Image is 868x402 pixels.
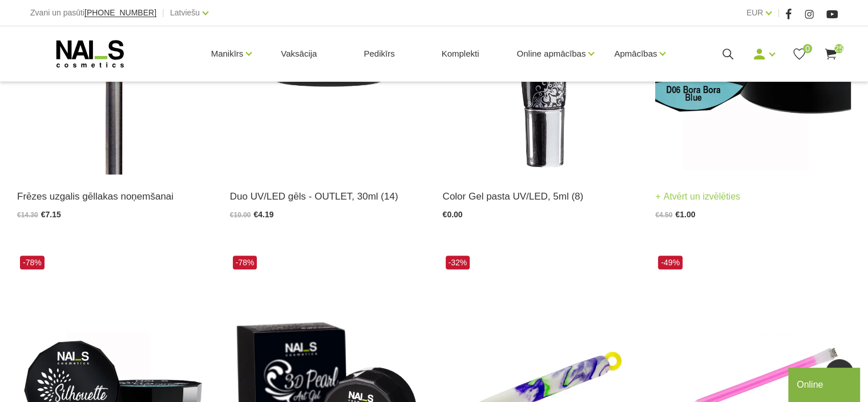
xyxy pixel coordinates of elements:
[20,256,45,269] span: -78%
[17,211,38,219] span: €14.30
[788,365,862,402] iframe: chat widget
[823,47,838,61] a: 25
[675,210,695,219] span: €1.00
[162,6,164,20] span: |
[30,6,156,20] div: Zvani un pasūti
[230,189,426,204] a: Duo UV/LED gēls - OUTLET, 30ml (14)
[253,210,273,219] span: €4.19
[834,44,843,53] span: 25
[84,8,156,17] span: [PHONE_NUMBER]
[233,256,257,269] span: -78%
[354,26,403,81] a: Pedikīrs
[272,26,326,81] a: Vaksācija
[433,26,488,81] a: Komplekti
[170,6,200,19] a: Latviešu
[777,6,780,20] span: |
[803,44,812,53] span: 0
[41,210,61,219] span: €7.15
[658,256,683,269] span: -49%
[17,189,213,204] a: Frēzes uzgalis gēllakas noņemšanai
[211,31,244,77] a: Manikīrs
[443,189,639,204] a: Color Gel pasta UV/LED, 5ml (8)
[614,31,657,77] a: Apmācības
[84,9,156,17] a: [PHONE_NUMBER]
[443,210,463,219] span: €0.00
[746,6,764,19] a: EUR
[655,211,672,219] span: €4.50
[655,189,740,205] a: Atvērt un izvēlēties
[446,256,470,269] span: -32%
[516,31,586,77] a: Online apmācības
[792,47,806,61] a: 0
[230,211,251,219] span: €10.00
